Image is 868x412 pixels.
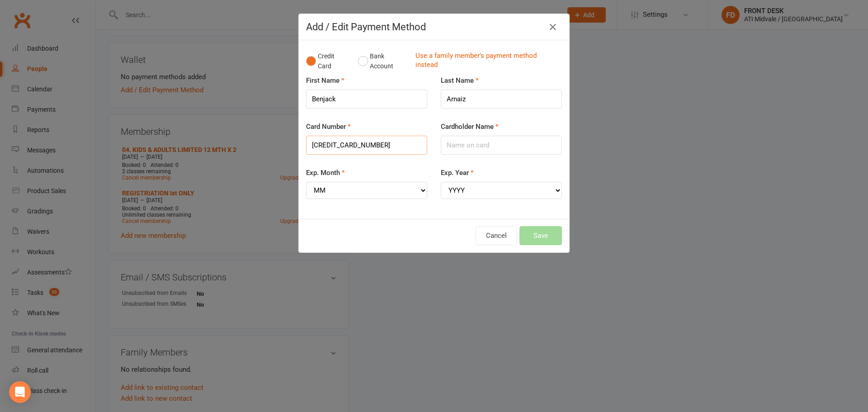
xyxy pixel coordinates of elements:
h4: Add / Edit Payment Method [306,21,562,33]
button: Close [546,20,560,34]
label: Card Number [306,121,351,132]
div: Open Intercom Messenger [9,381,31,403]
label: Exp. Year [441,167,474,178]
label: Exp. Month [306,167,345,178]
input: XXXX-XXXX-XXXX-XXXX [306,136,427,155]
button: Bank Account [358,47,408,75]
label: Cardholder Name [441,121,499,132]
label: First Name [306,75,344,86]
input: Name on card [441,136,562,155]
button: Cancel [476,226,517,245]
button: Credit Card [306,47,349,75]
label: Last Name [441,75,479,86]
a: Use a family member's payment method instead [415,51,557,71]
